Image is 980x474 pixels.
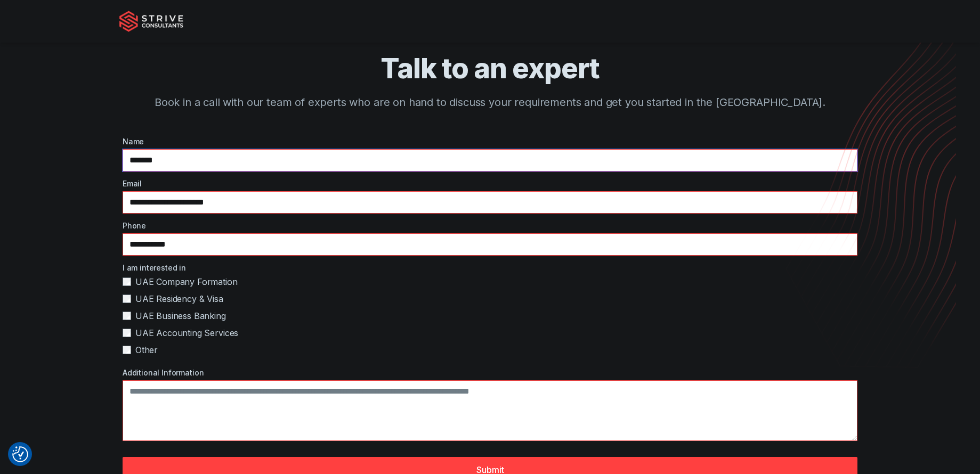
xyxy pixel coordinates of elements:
[12,446,28,462] img: Revisit consent button
[135,344,158,356] span: Other
[149,94,831,110] p: Book in a call with our team of experts who are on hand to discuss your requirements and get you ...
[135,292,223,305] span: UAE Residency & Visa
[123,277,131,286] input: UAE Company Formation
[123,262,857,273] label: I am interested in
[123,136,857,147] label: Name
[123,346,131,354] input: Other
[123,312,131,320] input: UAE Business Banking
[123,178,857,189] label: Email
[135,326,238,339] span: UAE Accounting Services
[123,220,857,231] label: Phone
[123,329,131,337] input: UAE Accounting Services
[12,446,28,462] button: Consent Preferences
[135,309,226,322] span: UAE Business Banking
[123,295,131,303] input: UAE Residency & Visa
[123,367,857,378] label: Additional Information
[149,51,831,86] h1: Talk to an expert
[119,11,183,32] img: Strive Consultants
[135,275,238,288] span: UAE Company Formation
